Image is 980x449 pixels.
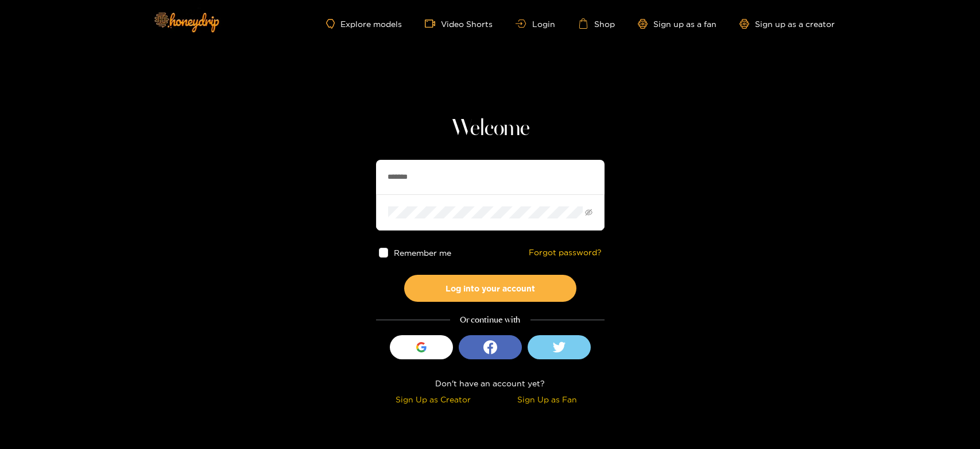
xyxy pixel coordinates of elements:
[376,313,605,327] div: Or continue with
[425,18,441,29] span: video-camera
[376,115,605,143] h1: Welcome
[578,18,615,29] a: Shop
[376,377,605,390] div: Don't have an account yet?
[516,20,555,28] a: Login
[379,393,487,406] div: Sign Up as Creator
[493,393,602,406] div: Sign Up as Fan
[739,19,835,29] a: Sign up as a creator
[326,19,402,29] a: Explore models
[585,209,592,216] span: eye-invisible
[638,19,716,29] a: Sign up as a fan
[394,248,451,257] span: Remember me
[425,18,493,29] a: Video Shorts
[404,275,576,302] button: Log into your account
[529,248,602,258] a: Forgot password?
